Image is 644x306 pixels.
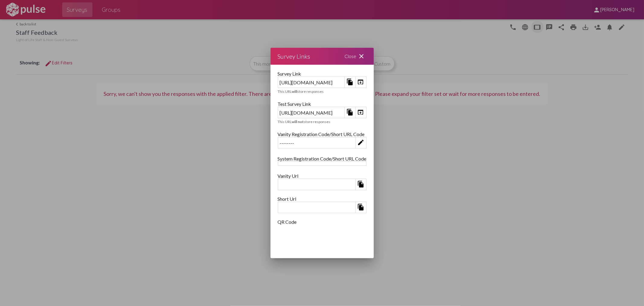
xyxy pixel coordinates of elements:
div: Survey Link [278,71,367,76]
div: This URL store responses [278,89,367,94]
div: Short Url [278,196,367,202]
mat-icon: file_copy [346,109,354,116]
div: Vanity Registration Code/Short URL Code [278,131,367,137]
div: -------- [278,138,355,148]
mat-icon: edit [357,139,364,146]
mat-icon: open_in_browser [357,109,364,116]
div: Vanity Url [278,173,367,179]
mat-icon: file_copy [357,181,364,188]
div: Close [338,48,374,65]
div: Survey Links [278,51,310,61]
div: This URL store responses [278,119,367,124]
div: Test Survey Link [278,101,367,107]
b: will [292,89,297,94]
div: System Registration Code/Short URL Code [278,156,367,161]
mat-icon: open_in_browser [357,78,364,86]
div: [URL][DOMAIN_NAME] [278,108,344,117]
mat-icon: file_copy [346,78,354,86]
b: will not [292,119,304,124]
mat-icon: close [358,53,365,60]
mat-icon: file_copy [357,203,364,211]
div: QR Code [278,219,367,225]
div: [URL][DOMAIN_NAME] [278,78,344,87]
